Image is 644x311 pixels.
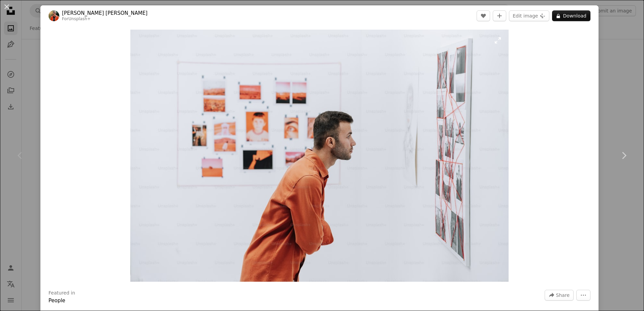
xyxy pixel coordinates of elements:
[556,290,570,300] span: Share
[130,30,509,282] img: Man examining a collage of images on a wall.
[552,10,590,21] button: Download
[49,298,65,304] a: People
[49,10,59,21] img: Go to Ahmet Kurt's profile
[62,10,148,16] a: [PERSON_NAME] [PERSON_NAME]
[576,290,590,301] button: More Actions
[545,290,574,301] button: Share this image
[493,10,506,21] button: Add to Collection
[68,16,91,21] a: Unsplash+
[509,10,549,21] button: Edit image
[130,30,509,282] button: Zoom in on this image
[62,16,148,22] div: For
[477,10,490,21] button: Like
[604,123,644,188] a: Next
[49,290,75,297] h3: Featured in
